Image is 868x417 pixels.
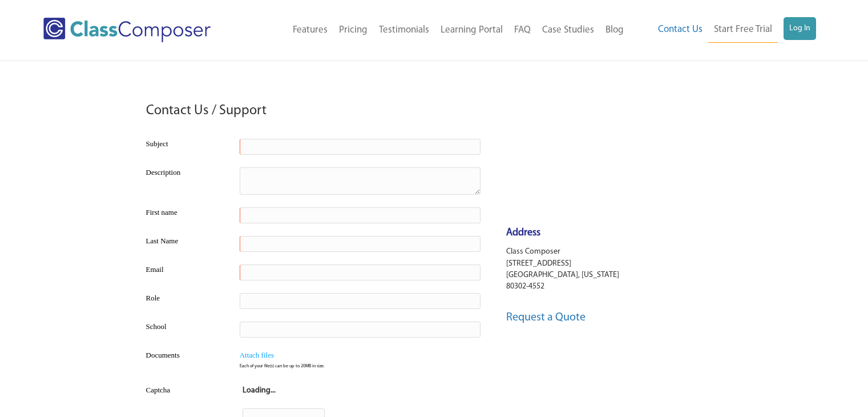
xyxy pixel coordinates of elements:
td: Subject [143,133,225,161]
a: Testimonials [373,18,435,43]
a: Blog [600,18,629,43]
a: FAQ [508,18,536,43]
td: Email [143,258,225,287]
p: Class Composer [STREET_ADDRESS] [GEOGRAPHIC_DATA], [US_STATE] 80302-4552 [506,246,725,292]
td: School [143,315,225,344]
a: Features [287,18,333,43]
strong: Loading... [243,386,276,395]
a: Request a Quote [506,312,586,323]
a: Learning Portal [435,18,508,43]
td: Documents [143,344,225,379]
img: Class Composer [43,18,211,42]
td: Last Name [143,230,225,258]
a: Contact Us [652,17,708,42]
td: Description [143,161,225,201]
h3: Contact Us / Support [146,102,267,121]
h4: Address [506,226,725,240]
span: Each of your file(s) can be up to 20MB in size. [240,363,325,370]
a: Log In [784,17,816,40]
a: Pricing [333,18,373,43]
td: Role [143,287,225,315]
a: Start Free Trial [708,17,778,43]
td: First name [143,201,225,230]
nav: Header Menu [247,18,629,43]
nav: Header Menu [629,17,816,43]
a: Case Studies [536,18,600,43]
